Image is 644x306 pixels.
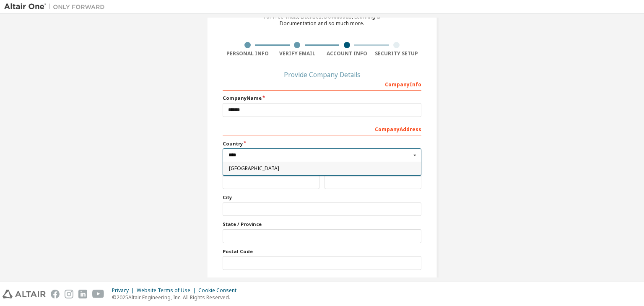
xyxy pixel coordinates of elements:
label: City [223,194,421,201]
label: Company Name [223,95,421,101]
img: instagram.svg [65,290,73,298]
div: Security Setup [372,50,422,57]
img: youtube.svg [92,290,104,298]
div: Website Terms of Use [137,287,198,294]
div: Company Address [223,122,421,135]
div: Account Info [322,50,372,57]
img: facebook.svg [51,290,60,298]
div: Cookie Consent [198,287,241,294]
img: altair_logo.svg [3,290,46,298]
span: [GEOGRAPHIC_DATA] [229,166,415,171]
p: © 2025 Altair Engineering, Inc. All Rights Reserved. [112,294,241,301]
div: Provide Company Details [223,72,421,77]
label: Postal Code [223,248,421,255]
img: linkedin.svg [78,290,87,298]
label: State / Province [223,221,421,228]
div: For Free Trials, Licenses, Downloads, Learning & Documentation and so much more. [264,13,380,27]
div: Company Info [223,77,421,91]
img: Altair One [4,3,109,11]
div: Verify Email [273,50,322,57]
div: Privacy [112,287,137,294]
div: Personal Info [223,50,273,57]
label: Country [223,140,421,147]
